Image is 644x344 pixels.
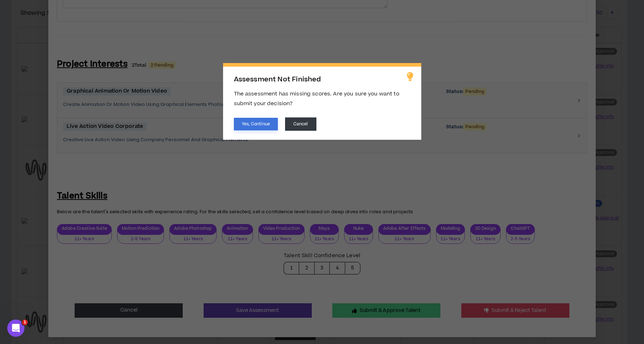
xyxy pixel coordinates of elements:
[285,117,316,131] button: Cancel
[234,118,278,130] button: Yes, Continue
[234,90,399,107] span: The assessment has missing scores. Are you sure you want to submit your decision?
[22,320,28,325] span: 1
[234,76,410,84] h2: Assessment Not Finished
[7,320,25,337] iframe: Intercom live chat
